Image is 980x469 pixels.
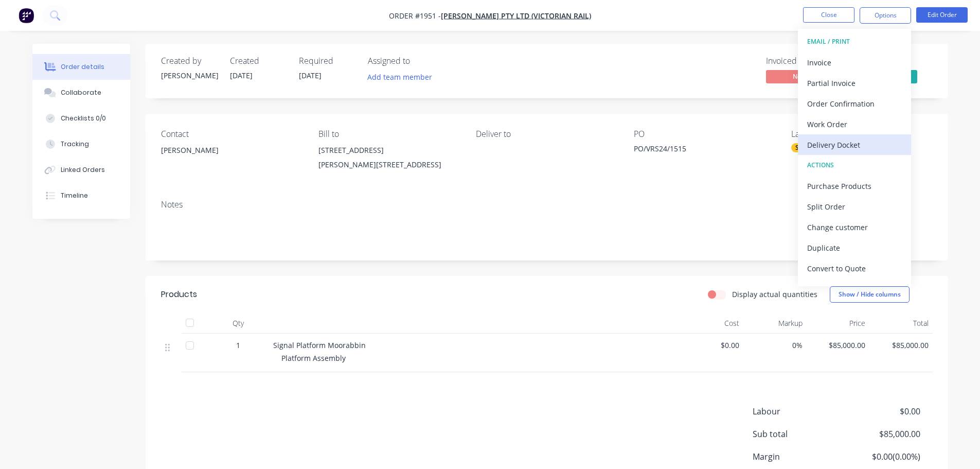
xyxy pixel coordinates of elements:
button: Partial Invoice [798,73,911,93]
button: Add team member [368,70,438,84]
span: Sub total [753,428,844,440]
span: 1 [236,340,240,351]
button: Purchase Products [798,176,911,196]
button: Collaborate [32,80,130,106]
div: [STREET_ADDRESS] [318,143,459,158]
div: Tracking [61,140,89,149]
div: Invoiced [766,56,843,66]
button: Archive [798,279,911,299]
span: $0.00 ( 0.00 %) [844,450,920,463]
span: Labour [753,405,844,418]
button: EMAIL / PRINT [798,31,911,52]
div: PO/VRS24/1515 [634,143,762,158]
div: [STREET_ADDRESS][PERSON_NAME][STREET_ADDRESS] [318,143,459,176]
button: Order details [32,54,130,80]
span: $0.00 [844,405,920,418]
div: Purchase Products [807,179,902,194]
div: Cost [681,313,744,334]
div: Markup [743,313,807,334]
button: Edit Order [916,7,968,23]
div: Duplicate [807,240,902,255]
div: Deliver to [476,129,617,139]
a: [PERSON_NAME] PTY LTD (VICTORIAN RAIL) [441,11,591,21]
div: [PERSON_NAME] [161,143,302,158]
div: Partial Invoice [807,76,902,91]
button: Linked Orders [32,157,130,183]
div: Invoice [807,55,902,70]
div: Change customer [807,220,902,235]
span: Margin [753,450,844,463]
div: Price [807,313,870,334]
div: Total [869,313,933,334]
div: Bill to [318,129,459,139]
span: Platform Assembly [281,353,346,363]
button: Add team member [362,70,437,84]
button: Delivery Docket [798,134,911,155]
button: Checklists 0/0 [32,106,130,131]
button: Convert to Quote [798,258,911,279]
div: EMAIL / PRINT [807,35,902,48]
div: Archive [807,282,902,297]
button: Timeline [32,183,130,209]
div: [PERSON_NAME][STREET_ADDRESS] [318,158,459,172]
button: Close [803,7,854,23]
span: Order #1951 - [389,11,441,21]
div: Collaborate [61,88,101,97]
div: Delivery Docket [807,137,902,152]
button: Split Order [798,196,911,217]
span: $0.00 [685,340,740,351]
div: ACTIONS [807,159,902,172]
div: Products [161,288,197,301]
div: Split Order [807,199,902,214]
div: PO [634,129,775,139]
span: $85,000.00 [811,340,866,351]
span: No [766,70,828,83]
div: Linked Orders [61,165,105,175]
span: $85,000.00 [844,428,920,440]
button: Tracking [32,131,130,157]
div: [PERSON_NAME] [161,143,302,176]
button: Invoice [798,52,911,73]
div: Checklists 0/0 [61,114,106,123]
span: [DATE] [230,71,253,80]
div: Order Confirmation [807,96,902,111]
button: Change customer [798,217,911,237]
button: ACTIONS [798,155,911,176]
div: Contact [161,129,302,139]
div: Created by [161,56,218,66]
span: $85,000.00 [874,340,929,351]
img: Factory [19,8,34,23]
div: Labels [791,129,932,139]
div: Convert to Quote [807,261,902,276]
span: 0% [747,340,803,351]
div: Timeline [61,191,88,200]
div: Work Order [807,117,902,132]
span: Signal Platform Moorabbin [273,340,366,350]
div: Notes [161,200,933,210]
button: Show / Hide columns [830,286,910,303]
div: Signal Platform Moorabbin [791,143,878,152]
div: Created [230,56,287,66]
button: Duplicate [798,237,911,258]
span: [DATE] [299,71,322,80]
button: Work Order [798,114,911,134]
div: [PERSON_NAME] [161,70,218,81]
button: Order Confirmation [798,93,911,114]
div: Required [299,56,355,66]
label: Display actual quantities [732,289,817,300]
button: Options [860,7,911,24]
div: Qty [207,313,269,334]
div: Order details [61,62,104,72]
div: Assigned to [368,56,471,66]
